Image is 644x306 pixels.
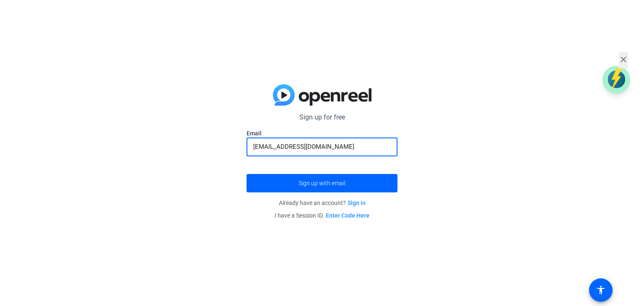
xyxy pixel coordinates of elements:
a: Sign in [348,200,366,206]
a: Enter Code Here [326,212,369,219]
span: Already have an account? [279,200,366,206]
p: Sign up for free [247,112,397,122]
label: Email [247,129,397,137]
span: I have a Session ID. [275,212,369,219]
img: blue-gradient.svg [273,84,371,106]
mat-icon: accessibility [596,285,606,295]
input: Enter Email Address [253,142,391,152]
button: Sign up with email [247,174,397,192]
